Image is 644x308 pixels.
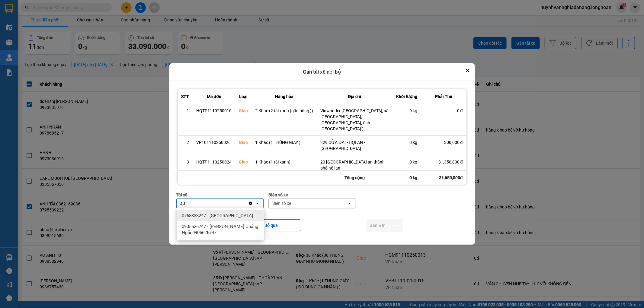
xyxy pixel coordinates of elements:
[321,93,389,100] div: Địa chỉ
[255,159,313,165] div: 1 Khác (1 tải xanh)
[321,139,389,151] div: 229 CỬA ĐÀI - HỘI AN - [GEOGRAPHIC_DATA]
[347,201,352,206] svg: open
[169,63,475,81] div: Gán tài xế nội bộ
[239,108,248,114] div: Giao
[181,108,189,114] div: 1
[181,139,189,145] div: 2
[176,192,264,198] div: Tài xế
[321,108,389,132] div: Vinwonder [GEOGRAPHIC_DATA], xã [GEOGRAPHIC_DATA], [GEOGRAPHIC_DATA], tỉnh [GEOGRAPHIC_DATA] )
[241,219,301,231] button: Bỏ qua
[268,192,356,198] div: Biển số xe
[396,139,418,145] div: 0 kg
[197,93,232,100] div: Mã đơn
[396,93,418,100] div: Khối lượng
[181,93,189,100] div: STT
[425,108,463,114] div: 0 đ
[425,139,463,145] div: 300,000 đ
[392,171,421,185] div: 0 kg
[248,201,253,206] svg: Clear value
[425,159,463,165] div: 31,350,000 đ
[255,93,313,100] div: Hàng hóa
[239,159,248,165] div: Giao
[464,67,471,74] button: Close
[321,159,389,171] div: 20 [GEOGRAPHIC_DATA] an thành phố hội an
[239,139,248,145] div: Giao
[182,224,261,236] span: 0905626747 - [PERSON_NAME] Quảng Ngãi 0905626747
[421,171,466,185] div: 31,650,000đ
[396,108,418,114] div: 0 kg
[181,159,189,165] div: 3
[396,159,418,165] div: 0 kg
[177,208,264,240] ul: Menu
[255,139,313,145] div: 1 Khác (1 THÙNG GIẤY )
[169,63,475,245] div: dialog
[366,219,389,232] button: Gán & In
[197,139,232,145] div: VP101110250026
[182,213,253,219] span: 0768333247 - [GEOGRAPHIC_DATA]
[239,93,248,100] div: Loại
[197,108,232,114] div: HQTP1110250010
[425,93,463,100] div: Phải Thu
[317,171,392,185] div: Tổng cộng
[197,159,232,165] div: HQTP1110250024
[272,200,291,206] div: Biển số xe
[255,201,260,206] svg: open
[255,108,313,114] div: 2 Khác (2 tải xanh (gấu bông ))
